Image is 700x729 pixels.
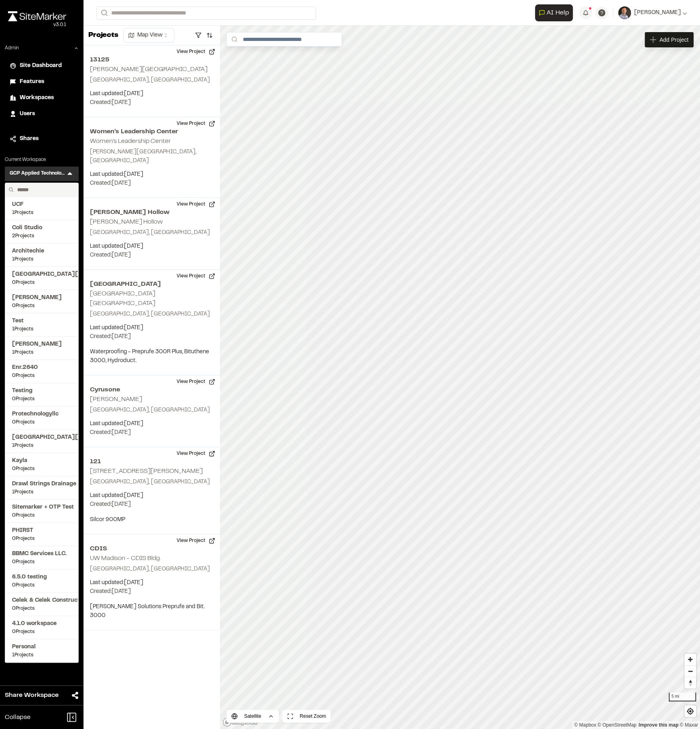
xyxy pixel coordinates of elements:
[90,279,214,289] h2: [GEOGRAPHIC_DATA]
[90,324,214,332] p: Last updated: [DATE]
[639,722,678,728] a: Map feedback
[12,224,71,232] span: Coli Studio
[90,219,163,225] h2: [PERSON_NAME] Hollow
[90,491,214,500] p: Last updated: [DATE]
[12,605,71,612] span: 0 Projects
[90,138,171,144] h2: Women’s Leadership Center
[12,279,71,286] span: 0 Projects
[90,397,142,402] h2: [PERSON_NAME]
[12,503,71,512] span: Sitemarker + OTP Test
[12,270,71,286] a: [GEOGRAPHIC_DATA][US_STATE]0Projects
[12,643,71,652] span: Personal
[8,11,66,21] img: rebrand.png
[10,77,74,86] a: Features
[282,710,331,723] button: Reset Zoom
[12,302,71,310] span: 0 Projects
[12,596,71,612] a: Celek & Celek Construction, Inc.0Projects
[12,247,71,263] a: Architechie1Projects
[12,582,71,589] span: 0 Projects
[8,21,66,29] div: Oh geez...please don't...
[12,326,71,333] span: 1 Projects
[90,428,214,437] p: Created: [DATE]
[684,677,696,688] button: Reset bearing to north
[12,480,71,496] a: Drawl Strings Drainage1Projects
[12,372,71,379] span: 0 Projects
[90,55,214,65] h2: 13125
[12,410,71,419] span: Protechnologyllc
[90,291,155,306] h2: [GEOGRAPHIC_DATA] [GEOGRAPHIC_DATA]
[12,652,71,659] span: 1 Projects
[12,200,71,216] a: UCF1Projects
[12,550,71,566] a: BBMC Services LLC.0Projects
[547,8,569,18] span: AI Help
[90,457,214,466] h2: 121
[12,200,71,209] span: UCF
[10,110,74,118] a: Users
[20,94,54,102] span: Workspaces
[90,170,214,179] p: Last updated: [DATE]
[172,375,220,388] button: View Project
[90,332,214,341] p: Created: [DATE]
[20,134,39,143] span: Shares
[90,406,214,415] p: [GEOGRAPHIC_DATA], [GEOGRAPHIC_DATA]
[90,478,214,487] p: [GEOGRAPHIC_DATA], [GEOGRAPHIC_DATA]
[12,465,71,472] span: 0 Projects
[10,61,74,70] a: Site Dashboard
[12,489,71,496] span: 1 Projects
[12,619,71,635] a: 4.1.0 workspace0Projects
[172,534,220,547] button: View Project
[618,6,687,19] button: [PERSON_NAME]
[12,293,71,310] a: [PERSON_NAME]0Projects
[12,349,71,356] span: 1 Projects
[90,419,214,428] p: Last updated: [DATE]
[172,198,220,211] button: View Project
[12,340,71,356] a: [PERSON_NAME]1Projects
[5,45,19,52] p: Admin
[5,156,79,163] p: Current Workspace
[684,705,696,717] span: Find my location
[172,270,220,283] button: View Project
[96,6,111,20] button: Search
[90,500,214,509] p: Created: [DATE]
[12,643,71,659] a: Personal1Projects
[90,544,214,554] h2: CDIS
[12,270,71,279] span: [GEOGRAPHIC_DATA][US_STATE]
[12,224,71,240] a: Coli Studio2Projects
[12,456,71,465] span: Kayla
[90,76,214,85] p: [GEOGRAPHIC_DATA], [GEOGRAPHIC_DATA]
[618,6,631,19] img: User
[535,4,573,21] button: Open AI Assistant
[20,77,44,86] span: Features
[172,117,220,130] button: View Project
[90,228,214,237] p: [GEOGRAPHIC_DATA], [GEOGRAPHIC_DATA]
[12,433,71,449] a: [GEOGRAPHIC_DATA][US_STATE]1Projects
[12,526,71,542] a: PHIRST0Projects
[172,45,220,58] button: View Project
[90,587,214,596] p: Created: [DATE]
[598,722,637,728] a: OpenStreetMap
[684,654,696,665] button: Zoom in
[12,363,71,379] a: Enr.26400Projects
[220,26,700,729] canvas: Map
[669,692,696,701] div: 5 mi
[12,526,71,535] span: PHIRST
[90,348,214,365] p: Waterproofing - Preprufe 300R Plus, Bituthene 3000, Hydroduct.
[90,556,161,561] h2: UW Madison - CDIS Bldg.
[172,447,220,460] button: View Project
[12,363,71,372] span: Enr.2640
[222,717,258,727] a: Mapbox logo
[90,67,208,72] h2: [PERSON_NAME][GEOGRAPHIC_DATA]
[90,603,214,620] p: [PERSON_NAME] Solutions Preprufe and Bit. 3000
[12,442,71,449] span: 1 Projects
[90,251,214,260] p: Created: [DATE]
[12,387,71,395] span: Testing
[12,628,71,635] span: 0 Projects
[90,208,214,217] h2: [PERSON_NAME] Hollow
[12,395,71,403] span: 0 Projects
[90,578,214,587] p: Last updated: [DATE]
[12,317,71,333] a: Test1Projects
[90,565,214,574] p: [GEOGRAPHIC_DATA], [GEOGRAPHIC_DATA]
[90,148,214,165] p: [PERSON_NAME][GEOGRAPHIC_DATA], [GEOGRAPHIC_DATA]
[12,387,71,403] a: Testing0Projects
